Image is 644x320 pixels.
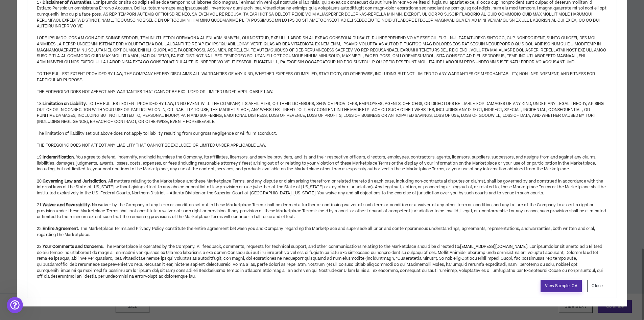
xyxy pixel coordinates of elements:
iframe: Intercom live chat [7,297,23,313]
p: Active 1h ago [33,8,63,15]
div: Close [119,3,131,15]
strong: Governing Law and Jurisdiction [43,178,106,184]
div: [PERSON_NAME] [11,80,105,86]
div: 18. . TO THE FULLEST EXTENT PROVIDED BY LAW, IN NO EVENT WILL THE COMPANY, ITS AFFILIATES, OR THE... [37,95,607,125]
div: Hey there 👋 [11,43,105,50]
button: go back [4,3,17,16]
button: Send a message… [116,219,127,230]
a: [EMAIL_ADDRESS][DOMAIN_NAME] [460,244,527,250]
div: THE FOREGOING DOES NOT AFFECT ANY WARRANTIES THAT CANNOT BE EXCLUDED OR LIMITED UNDER APPLICABLE ... [37,89,607,95]
div: Take a look around! If you have any questions, just reply to this message. [11,63,105,76]
div: The limitation of liability set out above does not apply to liability resulting from our gross ne... [37,131,607,137]
button: Home [106,3,119,16]
strong: Limitation on Liability [43,101,86,107]
div: Hey there 👋Welcome to Wripple 🙌Take a look around! If you have any questions, just reply to this ... [5,39,111,90]
div: 23. . The Marketplace is operated by the Company. All feedback, comments, requests for technical ... [37,238,607,280]
div: 19. . You agree to defend, indemnify, and hold harmless the Company, its affiliates, licensors, a... [37,149,607,172]
a: View Sample ICA [541,280,582,292]
div: TO THE FULLEST EXTENT PROVIDED BY LAW, THE COMPANY HEREBY DISCLAIMS ALL WARRANTIES OF ANY KIND, W... [37,71,607,83]
img: Profile image for Morgan [19,4,30,15]
button: Gif picker [21,222,27,227]
div: 20. . All matters relating to the Marketplace and these Marketplace Terms, and any dispute or cla... [37,172,607,196]
strong: Your Comments and Concerns [43,244,103,250]
div: 22. . The Marketplace Terms and Privacy Policy constitute the entire agreement between you and Co... [37,220,607,238]
div: Morgan says… [5,39,130,105]
div: Welcome to Wripple 🙌 [11,53,105,60]
div: LORE IPSUMDOLORS AM CON ADIPISCINGE SEDDOEI, TEM IN UTL ETDOLOREMAGNA AL ENI ADMINIMVENI, QUI NOS... [37,35,607,65]
strong: Entire Agreement [43,226,78,232]
button: Emoji picker [10,222,16,227]
div: 21. . No waiver by the Company of any term or condition set out in these Marketplace Terms shall ... [37,196,607,220]
h1: [PERSON_NAME] [33,3,77,8]
div: THE FOREGOING DOES NOT AFFECT ANY LIABILITY THAT CANNOT BE EXCLUDED OR LIMITED UNDER APPLICABLE LAW. [37,143,607,149]
textarea: Message… [6,208,129,219]
strong: Waiver and Severability [43,202,90,208]
div: [PERSON_NAME] • 4m ago [11,92,65,96]
button: Upload attachment [32,222,38,227]
strong: Indemnification [43,154,74,160]
button: Close [587,280,607,292]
